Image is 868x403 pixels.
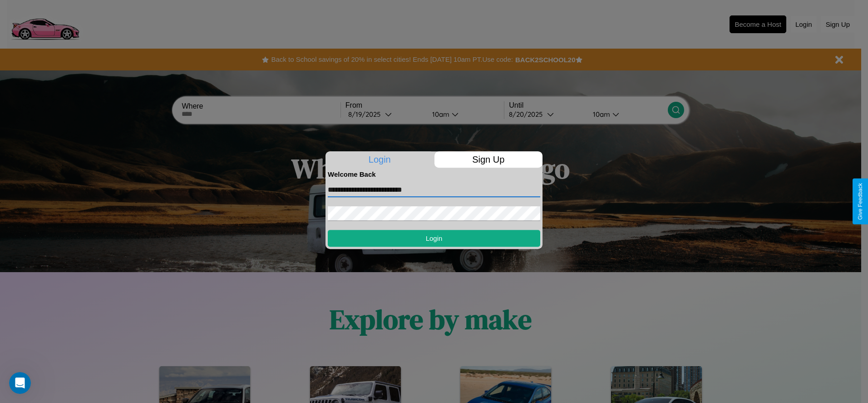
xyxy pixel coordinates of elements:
button: Login [328,230,540,247]
p: Sign Up [434,151,543,168]
div: Give Feedback [857,183,863,220]
p: Login [325,151,434,168]
h4: Welcome Back [328,170,540,178]
iframe: Intercom live chat [9,372,31,394]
